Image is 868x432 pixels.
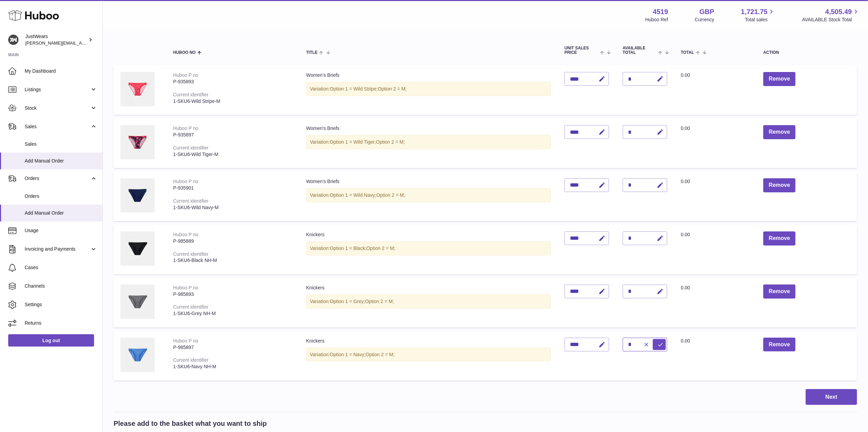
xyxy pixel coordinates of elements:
[173,151,293,158] div: 1-SKU6-Wild Tiger-M
[330,352,366,357] span: Option 1 = Navy;
[763,50,850,55] div: Action
[802,7,860,23] a: 4,505.49 AVAILABLE Stock Total
[173,92,209,97] div: Current identifier
[173,344,293,351] div: P-985897
[173,179,198,184] div: Huboo P no
[120,125,155,159] img: Women's Briefs
[763,72,795,86] button: Remove
[173,357,209,363] div: Current identifier
[745,16,775,23] span: Total sales
[173,238,293,244] div: P-985889
[623,46,657,55] span: AVAILABLE Total
[8,334,94,347] a: Log out
[25,141,97,147] span: Sales
[114,419,267,428] h2: Please add to the basket what you want to ship
[173,198,209,204] div: Current identifier
[366,352,394,357] span: Option 2 = M;
[681,125,690,131] span: 0.00
[25,246,90,252] span: Invoicing and Payments
[741,7,768,16] span: 1,721.75
[365,299,394,304] span: Option 2 = M;
[173,72,198,78] div: Huboo P no
[645,16,668,23] div: Huboo Ref
[306,348,551,362] div: Variation:
[330,86,378,92] span: Option 1 = Wild Stripe;
[173,125,198,131] div: Huboo P no
[681,285,690,290] span: 0.00
[25,68,97,74] span: My Dashboard
[25,320,97,326] span: Returns
[763,231,795,245] button: Remove
[173,338,198,344] div: Huboo P no
[825,7,852,16] span: 4,505.49
[681,179,690,184] span: 0.00
[173,79,293,85] div: P-935893
[25,264,97,271] span: Cases
[25,158,97,164] span: Add Manual Order
[173,185,293,191] div: P-935901
[173,132,293,138] div: P-935897
[378,86,406,92] span: Option 2 = M;
[741,7,776,23] a: 1,721.75 Total sales
[173,310,293,317] div: 1-SKU6-Grey NH-M
[763,338,795,352] button: Remove
[699,7,714,16] strong: GBP
[25,86,90,93] span: Listings
[330,192,376,198] span: Option 1 = Wild Navy;
[763,125,795,139] button: Remove
[306,135,551,149] div: Variation:
[653,7,668,16] strong: 4519
[173,145,209,151] div: Current identifier
[802,16,860,23] span: AVAILABLE Stock Total
[120,178,155,213] img: Women's Briefs
[306,82,551,96] div: Variation:
[695,16,714,23] div: Currency
[25,33,87,46] div: JustWears
[120,285,155,319] img: Knickers
[120,72,155,106] img: Women's Briefs
[565,46,598,55] span: Unit Sales Price
[306,295,551,309] div: Variation:
[173,291,293,298] div: P-985893
[25,193,97,200] span: Orders
[681,232,690,237] span: 0.00
[299,225,558,274] td: Knickers
[299,118,558,168] td: Women's Briefs
[8,35,18,45] img: josh@just-wears.com
[25,40,137,46] span: [PERSON_NAME][EMAIL_ADDRESS][DOMAIN_NAME]
[173,98,293,105] div: 1-SKU6-Wild Stripe-M
[366,245,395,251] span: Option 2 = M;
[681,72,690,78] span: 0.00
[25,105,90,111] span: Stock
[25,210,97,216] span: Add Manual Order
[25,301,97,308] span: Settings
[173,257,293,264] div: 1-SKU6-Black NH-M
[681,50,694,55] span: Total
[173,251,209,257] div: Current identifier
[299,65,558,115] td: Women's Briefs
[173,285,198,290] div: Huboo P no
[299,171,558,221] td: Women's Briefs
[25,227,97,234] span: Usage
[376,139,405,145] span: Option 2 = M;
[306,188,551,202] div: Variation:
[376,192,405,198] span: Option 2 = M;
[681,338,690,344] span: 0.00
[173,204,293,211] div: 1-SKU6-Wild Navy-M
[763,285,795,299] button: Remove
[330,299,365,304] span: Option 1 = Grey;
[806,389,857,405] button: Next
[299,331,558,381] td: Knickers
[173,304,209,310] div: Current identifier
[306,50,318,55] span: Title
[25,123,90,130] span: Sales
[120,338,155,372] img: Knickers
[299,278,558,327] td: Knickers
[306,241,551,255] div: Variation:
[173,363,293,370] div: 1-SKU6-Navy NH-M
[120,231,155,266] img: Knickers
[330,245,366,251] span: Option 1 = Black;
[173,232,198,237] div: Huboo P no
[25,175,90,182] span: Orders
[763,178,795,192] button: Remove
